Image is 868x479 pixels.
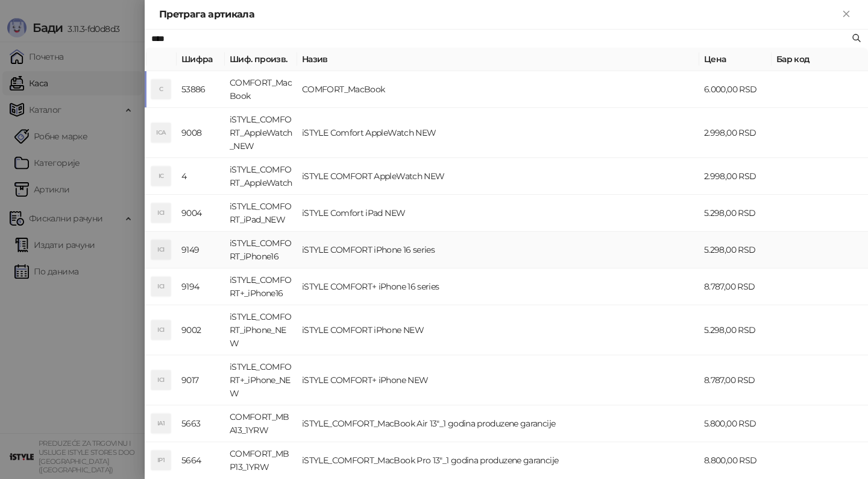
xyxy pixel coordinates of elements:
td: 5.298,00 RSD [699,195,772,232]
td: iSTYLE Comfort AppleWatch NEW [297,108,699,158]
td: 5663 [177,405,225,442]
td: iSTYLE_COMFORT_MacBook Pro 13"_1 godina produzene garancije [297,442,699,479]
td: COMFORT_MBA13_1YRW [225,405,297,442]
td: iSTYLE_COMFORT+_iPhone_NEW [225,355,297,405]
td: 9002 [177,305,225,355]
td: COMFORT_MacBook [297,71,699,108]
td: iSTYLE COMFORT iPhone NEW [297,305,699,355]
td: 4 [177,158,225,195]
th: Цена [699,48,772,71]
td: iSTYLE_COMFORT_MacBook Air 13"_1 godina produzene garancije [297,405,699,442]
td: COMFORT_MBP13_1YRW [225,442,297,479]
td: 9194 [177,268,225,305]
td: iSTYLE_COMFORT_AppleWatch [225,158,297,195]
td: 8.800,00 RSD [699,442,772,479]
div: ICA [151,123,171,142]
td: 9149 [177,232,225,268]
td: 9017 [177,355,225,405]
div: IC [151,167,171,186]
td: iSTYLE COMFORT+ iPhone NEW [297,355,699,405]
div: ICI [151,240,171,259]
td: 5.298,00 RSD [699,305,772,355]
td: iSTYLE_COMFORT_iPad_NEW [225,195,297,232]
td: 5.800,00 RSD [699,405,772,442]
td: 8.787,00 RSD [699,355,772,405]
td: iSTYLE COMFORT iPhone 16 series [297,232,699,268]
td: iSTYLE COMFORT AppleWatch NEW [297,158,699,195]
td: 5664 [177,442,225,479]
td: 2.998,00 RSD [699,158,772,195]
th: Назив [297,48,699,71]
td: 5.298,00 RSD [699,232,772,268]
td: iSTYLE_COMFORT_iPhone_NEW [225,305,297,355]
td: 53886 [177,71,225,108]
td: iSTYLE Comfort iPad NEW [297,195,699,232]
div: ICI [151,320,171,340]
td: 8.787,00 RSD [699,268,772,305]
div: ICI [151,277,171,296]
td: 9008 [177,108,225,158]
div: Претрага артикала [159,7,839,22]
td: iSTYLE_COMFORT_iPhone16 [225,232,297,268]
th: Шиф. произв. [225,48,297,71]
button: Close [839,7,854,22]
td: 2.998,00 RSD [699,108,772,158]
th: Шифра [177,48,225,71]
td: 6.000,00 RSD [699,71,772,108]
td: 9004 [177,195,225,232]
div: IA1 [151,414,171,433]
div: ICI [151,370,171,390]
div: C [151,80,171,99]
td: iSTYLE_COMFORT_AppleWatch_NEW [225,108,297,158]
td: iSTYLE COMFORT+ iPhone 16 series [297,268,699,305]
div: ICI [151,203,171,223]
td: iSTYLE_COMFORT+_iPhone16 [225,268,297,305]
th: Бар код [772,48,868,71]
div: IP1 [151,451,171,470]
td: COMFORT_MacBook [225,71,297,108]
